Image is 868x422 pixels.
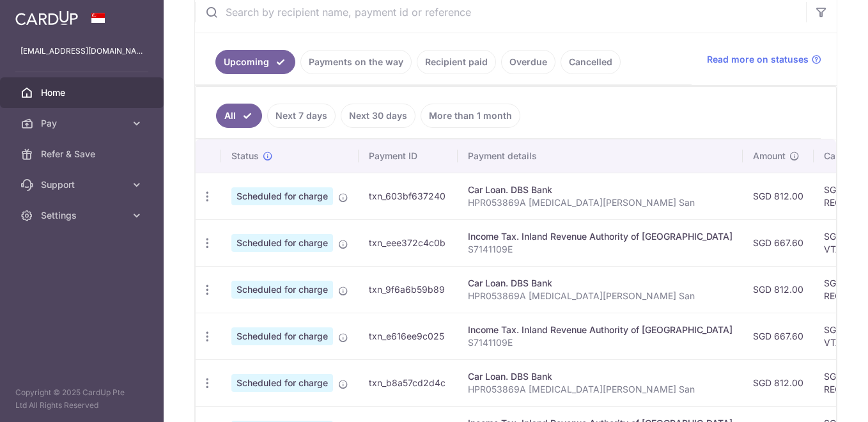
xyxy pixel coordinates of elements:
[468,290,732,302] p: HPR053869A [MEDICAL_DATA][PERSON_NAME] San
[359,219,458,266] td: txn_eee372c4c0b
[707,53,809,66] span: Read more on statuses
[113,9,139,20] span: Help
[359,139,458,173] th: Payment ID
[468,184,732,196] div: Car Loan. DBS Bank
[20,45,143,58] p: [EMAIL_ADDRESS][DOMAIN_NAME]
[743,313,814,359] td: SGD 667.60
[468,336,732,349] p: S7141109E
[359,313,458,359] td: txn_e616ee9c025
[231,150,259,162] span: Status
[231,327,333,345] span: Scheduled for charge
[300,50,412,74] a: Payments on the way
[468,230,732,243] div: Income Tax. Inland Revenue Authority of [GEOGRAPHIC_DATA]
[561,50,621,74] a: Cancelled
[417,50,496,74] a: Recipient paid
[468,277,732,290] div: Car Loan. DBS Bank
[216,104,262,128] a: All
[468,370,732,383] div: Car Loan. DBS Bank
[359,266,458,313] td: txn_9f6a6b59b89
[743,173,814,219] td: SGD 812.00
[41,86,125,99] span: Home
[231,187,333,205] span: Scheduled for charge
[458,139,743,173] th: Payment details
[41,117,125,130] span: Pay
[359,173,458,219] td: txn_603bf637240
[231,374,333,392] span: Scheduled for charge
[421,104,520,128] a: More than 1 month
[15,10,78,26] img: CardUp
[231,281,333,299] span: Scheduled for charge
[41,148,125,160] span: Refer & Save
[468,324,732,336] div: Income Tax. Inland Revenue Authority of [GEOGRAPHIC_DATA]
[753,150,786,162] span: Amount
[743,266,814,313] td: SGD 812.00
[743,359,814,406] td: SGD 812.00
[215,50,295,74] a: Upcoming
[267,104,336,128] a: Next 7 days
[468,243,732,256] p: S7141109E
[501,50,555,74] a: Overdue
[41,178,125,191] span: Support
[468,383,732,396] p: HPR053869A [MEDICAL_DATA][PERSON_NAME] San
[707,53,821,66] a: Read more on statuses
[41,209,125,222] span: Settings
[468,196,732,209] p: HPR053869A [MEDICAL_DATA][PERSON_NAME] San
[359,359,458,406] td: txn_b8a57cd2d4c
[231,234,333,252] span: Scheduled for charge
[743,219,814,266] td: SGD 667.60
[341,104,415,128] a: Next 30 days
